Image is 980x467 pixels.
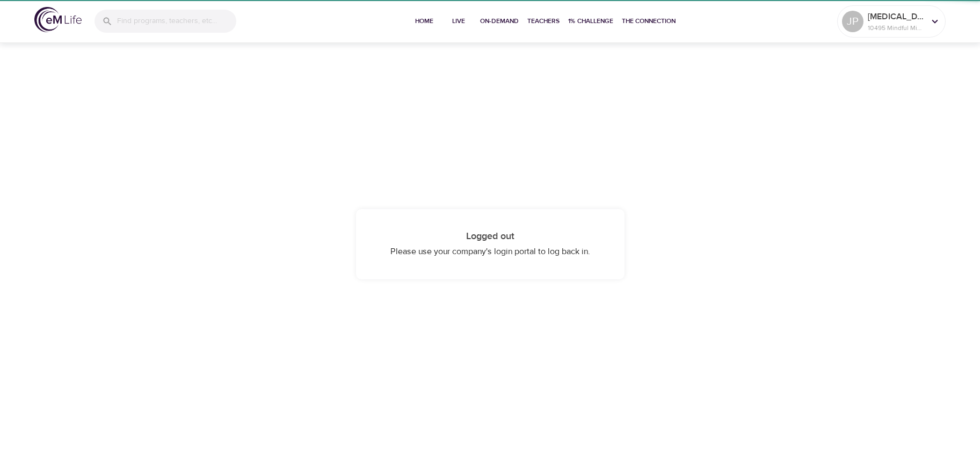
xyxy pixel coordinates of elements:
p: [MEDICAL_DATA] [868,10,925,23]
span: On-Demand [480,16,519,27]
h4: Logged out [378,231,603,242]
span: Teachers [527,16,560,27]
span: Home [411,16,437,27]
span: The Connection [622,16,676,27]
img: logo [34,7,82,32]
p: 10495 Mindful Minutes [868,23,925,33]
span: Live [446,16,471,27]
span: 1% Challenge [568,16,613,27]
input: Find programs, teachers, etc... [117,10,236,33]
div: JP [842,11,863,32]
span: Please use your company's login portal to log back in. [390,246,590,257]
